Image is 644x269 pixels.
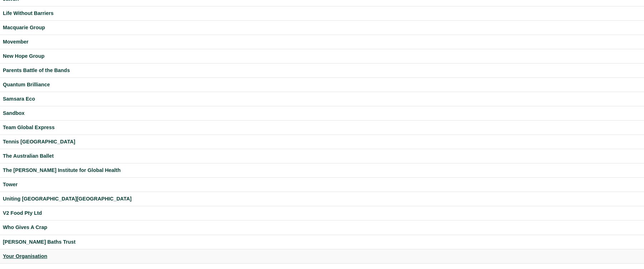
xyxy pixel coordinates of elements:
[3,238,641,246] a: [PERSON_NAME] Baths Trust
[3,181,641,189] a: Tower
[3,166,641,174] a: The [PERSON_NAME] Institute for Global Health
[3,223,641,232] a: Who Gives A Crap
[3,123,641,132] a: Team Global Express
[3,24,641,32] a: Macquarie Group
[3,9,641,17] a: Life Without Barriers
[3,209,641,217] a: V2 Food Pty Ltd
[3,66,641,75] a: Parents Battle of the Bands
[3,81,641,89] a: Quantum Brilliance
[3,38,641,46] a: Movember
[3,109,641,117] a: Sandbox
[3,152,641,160] a: The Australian Ballet
[3,252,641,260] a: Your Organisation
[3,138,641,146] a: Tennis [GEOGRAPHIC_DATA]
[3,195,641,203] a: Uniting [GEOGRAPHIC_DATA][GEOGRAPHIC_DATA]
[3,52,641,60] a: New Hope Group
[3,95,641,103] a: Samsara Eco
